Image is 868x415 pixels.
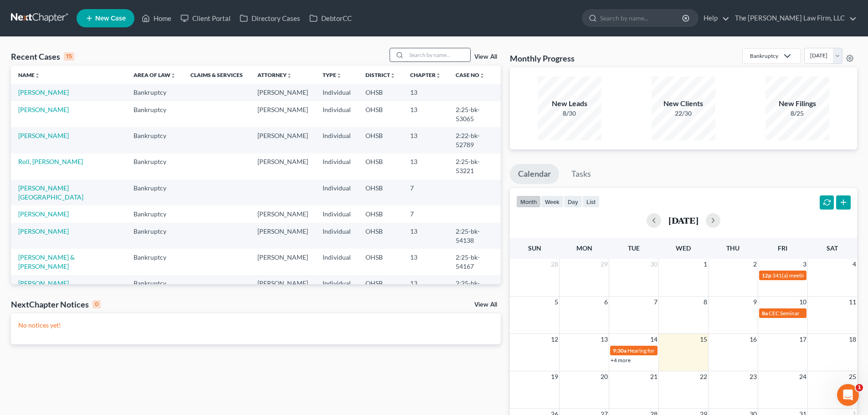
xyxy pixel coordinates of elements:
span: 5 [554,297,559,307]
span: 6 [603,297,609,307]
div: New Filings [765,98,829,109]
td: OHSB [358,179,403,205]
span: 7 [653,297,658,307]
td: OHSB [358,205,403,222]
iframe: Intercom live chat [837,384,859,406]
td: OHSB [358,84,403,101]
td: [PERSON_NAME] [250,84,315,101]
a: Case Nounfold_more [456,72,485,78]
a: Client Portal [176,10,235,26]
span: CEC Seminar [769,310,800,317]
h3: Monthly Progress [510,53,575,64]
span: 8a [762,310,768,317]
a: Home [137,10,176,26]
td: 2:25-bk-54138 [448,223,501,249]
h2: [DATE] [668,215,699,225]
a: Districtunfold_more [365,72,395,78]
i: unfold_more [35,73,40,78]
span: 25 [848,371,857,382]
a: View All [474,302,497,308]
i: unfold_more [336,73,342,78]
td: [PERSON_NAME] [250,127,315,153]
td: [PERSON_NAME] [250,275,315,301]
td: Individual [315,249,358,275]
i: unfold_more [479,73,485,78]
i: unfold_more [436,73,441,78]
button: day [564,195,582,208]
i: unfold_more [287,73,292,78]
a: Calendar [510,164,559,184]
td: Bankruptcy [126,179,183,205]
a: [PERSON_NAME] [18,106,69,113]
a: +4 more [611,357,631,364]
td: 13 [403,275,448,301]
a: Roll, [PERSON_NAME] [18,158,83,165]
i: unfold_more [390,73,395,78]
span: 9 [752,297,758,307]
a: Tasks [563,164,599,184]
td: 2:25-bk-53221 [448,154,501,179]
td: 2:25-bk-52113 [448,275,501,301]
span: 29 [600,259,609,270]
span: 4 [852,259,857,270]
p: No notices yet! [18,321,493,330]
td: 13 [403,223,448,249]
span: 10 [798,297,807,307]
span: Sat [827,244,838,252]
td: Bankruptcy [126,84,183,101]
span: Hearing for [PERSON_NAME] [627,347,699,354]
a: [PERSON_NAME] [18,279,69,287]
td: 2:25-bk-54167 [448,249,501,275]
td: 13 [403,154,448,179]
td: Individual [315,205,358,222]
a: [PERSON_NAME] [18,132,69,139]
a: Area of Lawunfold_more [134,72,176,78]
span: Fri [778,244,787,252]
a: [PERSON_NAME] [18,88,69,96]
span: 30 [649,259,658,270]
td: [PERSON_NAME] [250,154,315,179]
i: unfold_more [170,73,176,78]
td: 13 [403,127,448,153]
div: Recent Cases [11,51,74,62]
span: 1 [703,259,708,270]
td: 7 [403,205,448,222]
td: 7 [403,179,448,205]
td: [PERSON_NAME] [250,205,315,222]
span: 16 [749,334,758,345]
div: 8/25 [765,109,829,118]
span: 24 [798,371,807,382]
span: 21 [649,371,658,382]
td: Individual [315,179,358,205]
a: View All [474,54,497,60]
span: 20 [600,371,609,382]
span: 11 [848,297,857,307]
button: list [582,195,600,208]
span: 19 [550,371,559,382]
td: Bankruptcy [126,154,183,179]
td: Bankruptcy [126,205,183,222]
span: 1 [856,384,863,391]
span: Wed [676,244,691,252]
span: 9:30a [613,347,627,354]
span: 13 [600,334,609,345]
td: Bankruptcy [126,101,183,127]
td: [PERSON_NAME] [250,101,315,127]
a: The [PERSON_NAME] Law Firm, LLC [730,10,857,26]
a: [PERSON_NAME] & [PERSON_NAME] [18,253,75,270]
a: [PERSON_NAME][GEOGRAPHIC_DATA] [18,184,83,201]
span: 3 [802,259,807,270]
span: Thu [726,244,740,252]
span: 2 [752,259,758,270]
span: 17 [798,334,807,345]
button: week [541,195,564,208]
td: Bankruptcy [126,223,183,249]
span: Tue [628,244,640,252]
td: OHSB [358,223,403,249]
a: [PERSON_NAME] [18,210,69,218]
a: DebtorCC [305,10,356,26]
button: month [516,195,541,208]
td: 13 [403,101,448,127]
td: 13 [403,249,448,275]
span: New Case [95,15,126,22]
